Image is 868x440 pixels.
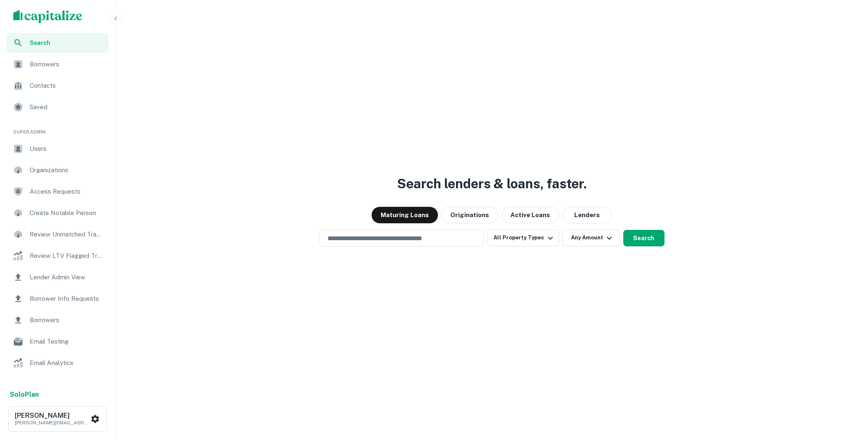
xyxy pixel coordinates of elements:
a: Create Notable Person [7,203,108,223]
span: Borrower Info Requests [30,294,103,304]
span: Borrowers [30,315,103,325]
h6: [PERSON_NAME] [15,412,89,419]
li: Super Admin [7,119,108,139]
a: Contacts [7,76,108,96]
span: Lender Admin View [30,272,103,282]
a: Organizations [7,160,108,180]
button: All Property Types [487,230,559,246]
p: [PERSON_NAME][EMAIL_ADDRESS][DOMAIN_NAME] [15,419,89,426]
span: Review LTV Flagged Transactions [30,251,103,261]
span: Review Unmatched Transactions [30,229,103,239]
span: Borrowers [30,59,103,69]
a: Search [7,33,108,53]
span: Create Notable Person [30,208,103,218]
span: Users [30,144,103,154]
a: Email Analytics [7,353,108,373]
span: Email Testing [30,337,103,346]
button: Any Amount [562,230,620,246]
a: Saved [7,97,108,117]
a: Lender Admin View [7,267,108,287]
a: Access Requests [7,182,108,201]
button: Search [623,230,664,246]
span: Access Requests [30,187,103,197]
a: Borrowers [7,310,108,330]
button: Originations [441,207,498,223]
a: Review LTV Flagged Transactions [7,246,108,266]
strong: Solo Plan [10,391,39,398]
a: Borrowers [7,54,108,74]
a: Review Unmatched Transactions [7,225,108,244]
h3: Search lenders & loans, faster. [397,174,587,194]
button: Maturing Loans [372,207,438,223]
a: Users [7,139,108,159]
span: Contacts [30,81,103,91]
a: Email Testing [7,332,108,351]
span: Saved [30,102,103,112]
img: capitalize-logo.png [13,10,82,23]
span: Search [30,38,103,47]
button: Lenders [562,207,612,223]
a: Borrower Info Requests [7,289,108,309]
span: Email Analytics [30,358,103,368]
iframe: Chat Widget [827,374,868,414]
button: [PERSON_NAME][PERSON_NAME][EMAIL_ADDRESS][DOMAIN_NAME] [8,406,107,432]
a: SoloPlan [10,390,39,400]
button: Active Loans [501,207,559,223]
span: Organizations [30,165,103,175]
